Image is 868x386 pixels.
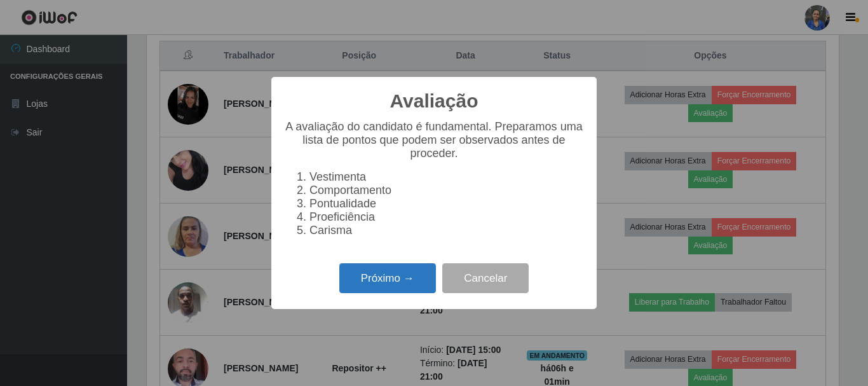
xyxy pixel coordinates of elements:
[309,224,584,237] li: Carisma
[309,197,584,210] li: Pontualidade
[442,263,529,293] button: Cancelar
[284,120,584,160] p: A avaliação do candidato é fundamental. Preparamos uma lista de pontos que podem ser observados a...
[390,90,478,113] h2: Avaliação
[309,170,584,184] li: Vestimenta
[339,263,436,293] button: Próximo →
[309,184,584,197] li: Comportamento
[309,210,584,224] li: Proeficiência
